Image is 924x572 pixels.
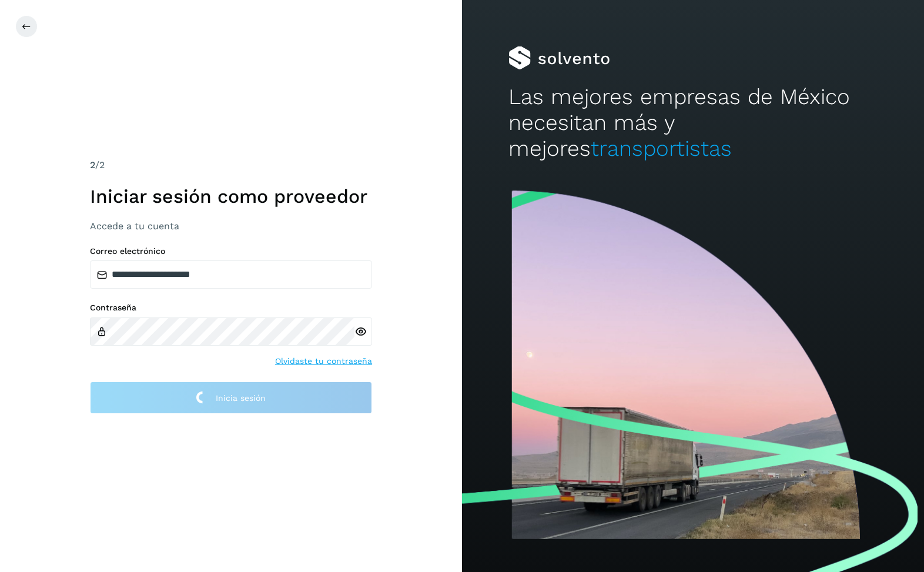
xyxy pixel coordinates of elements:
[508,84,878,162] h2: Las mejores empresas de México necesitan más y mejores
[591,136,732,161] span: transportistas
[90,158,372,172] div: /2
[90,220,372,232] h3: Accede a tu cuenta
[275,355,372,367] a: Olvidaste tu contraseña
[90,303,372,313] label: Contraseña
[90,159,95,170] span: 2
[90,382,372,414] button: Inicia sesión
[216,394,266,402] span: Inicia sesión
[90,185,372,208] h1: Iniciar sesión como proveedor
[90,246,372,256] label: Correo electrónico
